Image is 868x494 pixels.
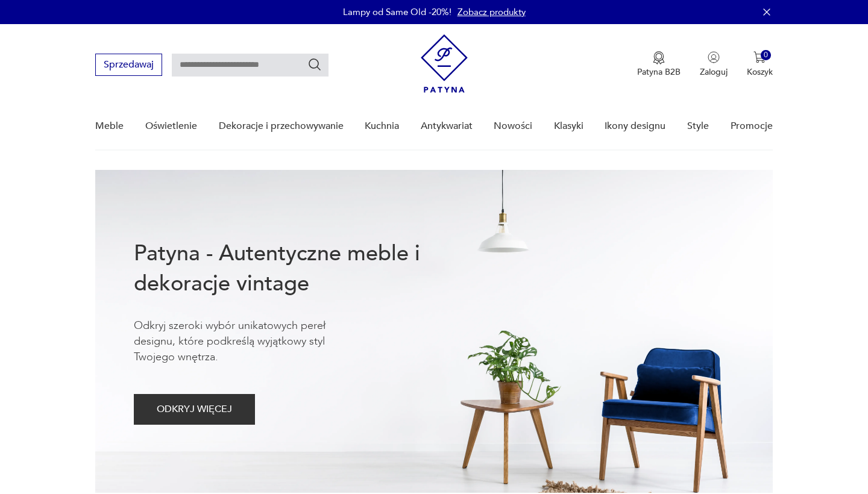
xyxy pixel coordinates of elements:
[605,103,665,149] a: Ikony designu
[653,51,665,64] img: Ikona medalu
[731,103,773,149] a: Promocje
[747,66,773,78] p: Koszyk
[134,239,459,299] h1: Patyna - Autentyczne meble i dekoracje vintage
[458,6,526,18] a: Zobacz produkty
[637,51,681,78] a: Ikona medaluPatyna B2B
[365,103,399,149] a: Kuchnia
[343,6,451,18] p: Lampy od Same Old -20%!
[708,51,720,63] img: Ikonka użytkownika
[687,103,709,149] a: Style
[700,66,728,78] p: Zaloguj
[700,51,728,78] button: Zaloguj
[134,394,255,425] button: ODKRYJ WIĘCEJ
[761,50,771,60] div: 0
[554,103,583,149] a: Klasyki
[134,406,255,414] a: ODKRYJ WIĘCEJ
[747,51,773,78] button: 0Koszyk
[95,54,162,76] button: Sprzedawaj
[637,51,681,78] button: Patyna B2B
[307,57,322,72] button: Szukaj
[421,103,473,149] a: Antykwariat
[95,61,162,70] a: Sprzedawaj
[421,34,468,93] img: Patyna - sklep z meblami i dekoracjami vintage
[95,103,124,149] a: Meble
[219,103,344,149] a: Dekoracje i przechowywanie
[134,318,363,365] p: Odkryj szeroki wybór unikatowych pereł designu, które podkreślą wyjątkowy styl Twojego wnętrza.
[494,103,532,149] a: Nowości
[637,66,681,78] p: Patyna B2B
[753,51,766,63] img: Ikona koszyka
[145,103,197,149] a: Oświetlenie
